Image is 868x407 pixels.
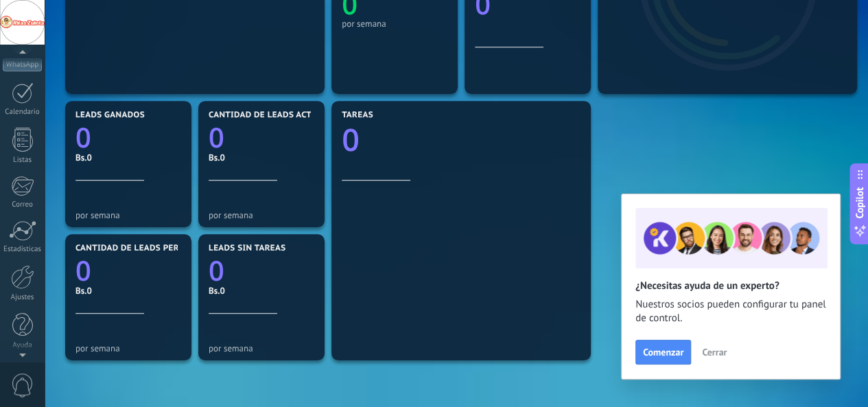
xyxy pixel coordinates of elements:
text: 0 [75,251,91,289]
button: Cerrar [696,342,733,362]
span: Cantidad de leads activos [209,111,331,120]
div: Correo [3,200,43,209]
div: por semana [209,343,314,353]
text: 0 [209,118,224,156]
span: Comenzar [643,347,683,357]
div: Bs.0 [75,152,181,163]
button: Comenzar [635,340,691,364]
div: Calendario [3,108,43,117]
div: por semana [209,210,314,220]
div: Bs.0 [75,285,181,296]
span: Leads sin tareas [209,244,285,253]
span: Cerrar [702,347,727,357]
span: Copilot [853,187,867,218]
div: Estadísticas [3,245,43,254]
div: Ajustes [3,293,43,302]
a: 0 [342,119,580,161]
div: Bs.0 [209,285,314,296]
span: Cantidad de leads perdidos [75,244,206,253]
div: por semana [75,343,181,353]
a: 0 [209,118,314,156]
div: por semana [75,210,181,220]
div: Ayuda [3,341,43,350]
text: 0 [209,251,224,289]
h2: ¿Necesitas ayuda de un experto? [635,279,826,292]
div: por semana [342,19,447,29]
a: 0 [75,118,181,156]
a: 0 [209,251,314,289]
div: Bs.0 [209,152,314,163]
text: 0 [342,119,360,161]
a: 0 [75,251,181,289]
span: Tareas [342,111,373,120]
span: Nuestros socios pueden configurar tu panel de control. [635,298,826,325]
div: Listas [3,156,43,165]
span: Leads ganados [75,111,145,120]
text: 0 [75,118,91,156]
